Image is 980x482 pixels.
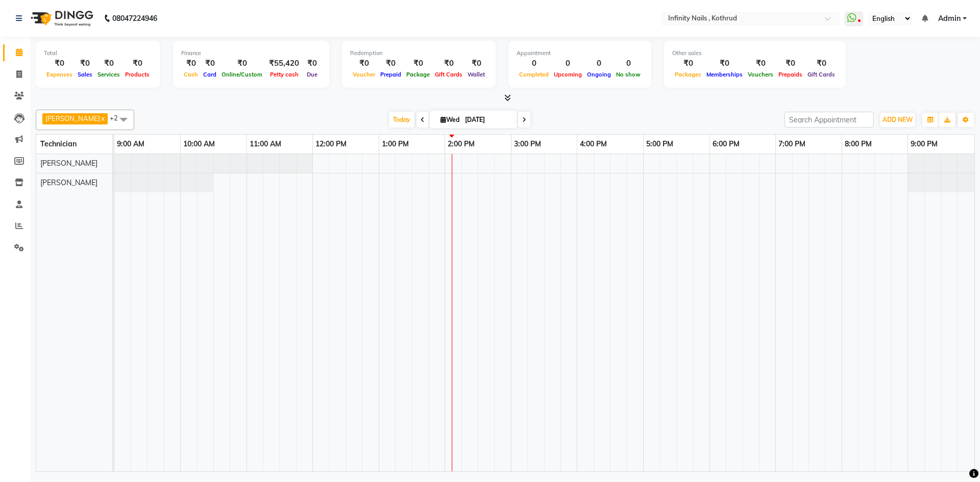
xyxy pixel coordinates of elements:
a: 6:00 PM [710,137,742,151]
span: Prepaids [776,71,805,78]
span: [PERSON_NAME] [40,159,97,168]
span: Due [304,71,320,78]
a: 3:00 PM [511,137,544,151]
div: ₹0 [201,58,219,69]
span: Upcoming [551,71,584,78]
a: 1:00 PM [379,137,411,151]
span: Voucher [350,71,378,78]
span: [PERSON_NAME] [40,178,97,187]
div: ₹0 [350,58,378,69]
div: ₹0 [404,58,432,69]
div: ₹55,420 [265,58,303,69]
div: ₹0 [672,58,704,69]
span: Vouchers [745,71,776,78]
input: 2025-09-03 [462,112,513,128]
a: 5:00 PM [644,137,676,151]
div: Appointment [517,49,643,58]
div: ₹0 [122,58,152,69]
div: Finance [181,49,321,58]
div: ₹0 [303,58,321,69]
span: Package [404,71,432,78]
span: Ongoing [584,71,614,78]
div: ₹0 [44,58,75,69]
span: Products [122,71,152,78]
div: ₹0 [745,58,776,69]
div: ₹0 [219,58,265,69]
span: Services [95,71,122,78]
span: Wed [438,116,462,123]
div: Redemption [350,49,487,58]
span: Sales [75,71,95,78]
span: Cash [181,71,201,78]
a: x [100,114,105,122]
div: 0 [517,58,551,69]
div: ₹0 [95,58,122,69]
a: 10:00 AM [181,137,217,151]
b: 08047224946 [112,4,157,33]
span: Gift Cards [432,71,465,78]
div: Other sales [672,49,838,58]
div: ₹0 [704,58,745,69]
button: ADD NEW [880,113,915,127]
span: Prepaid [378,71,404,78]
span: ADD NEW [883,116,913,123]
span: Wallet [465,71,487,78]
img: logo [26,4,96,33]
span: Technician [40,139,77,148]
span: Expenses [44,71,75,78]
span: Packages [672,71,704,78]
div: ₹0 [432,58,465,69]
div: ₹0 [75,58,95,69]
div: 0 [584,58,614,69]
span: Admin [938,13,961,24]
div: ₹0 [465,58,487,69]
div: ₹0 [378,58,404,69]
span: [PERSON_NAME] [45,114,100,122]
div: Total [44,49,152,58]
div: ₹0 [181,58,201,69]
span: Card [201,71,219,78]
a: 9:00 PM [908,137,940,151]
div: ₹0 [776,58,805,69]
span: Memberships [704,71,745,78]
a: 8:00 PM [842,137,874,151]
div: ₹0 [805,58,838,69]
span: Online/Custom [219,71,265,78]
span: Petty cash [267,71,301,78]
span: Gift Cards [805,71,838,78]
div: 0 [551,58,584,69]
span: Today [389,112,414,128]
input: Search Appointment [785,112,874,128]
a: 12:00 PM [313,137,349,151]
span: +2 [110,114,126,122]
a: 11:00 AM [247,137,284,151]
a: 9:00 AM [114,137,147,151]
span: No show [614,71,643,78]
span: Completed [517,71,551,78]
div: 0 [614,58,643,69]
a: 4:00 PM [577,137,609,151]
a: 7:00 PM [776,137,808,151]
a: 2:00 PM [445,137,477,151]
